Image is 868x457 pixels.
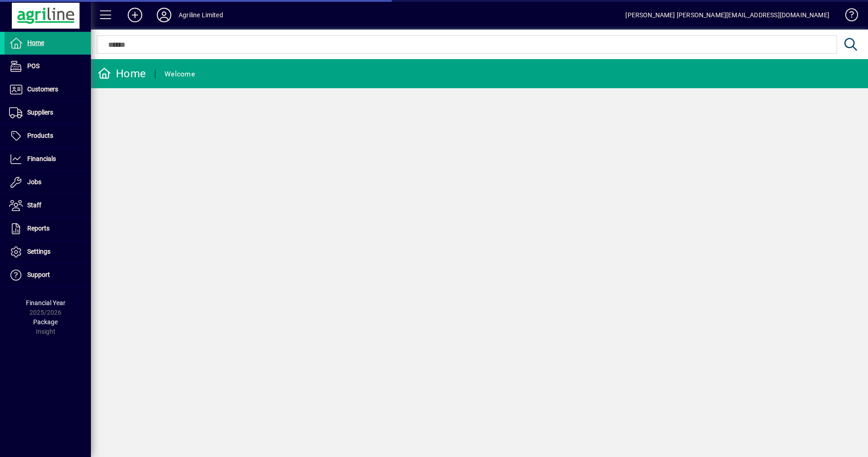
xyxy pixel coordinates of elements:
span: Jobs [27,178,41,186]
a: Jobs [5,171,91,194]
a: Reports [5,217,91,240]
span: POS [27,62,40,70]
span: Financial Year [26,299,65,306]
span: Customers [27,85,58,93]
a: POS [5,55,91,78]
span: Package [33,318,58,326]
span: Products [27,132,53,139]
button: Add [120,7,150,23]
a: Support [5,264,91,286]
a: Settings [5,241,91,263]
a: Knowledge Base [838,2,857,31]
div: Agriline Limited [179,8,223,22]
button: Profile [150,7,179,23]
div: Home [98,66,146,81]
span: Staff [27,201,41,209]
span: Financials [27,155,56,162]
div: Welcome [165,67,195,81]
a: Staff [5,194,91,217]
a: Financials [5,148,91,171]
span: Support [27,271,50,278]
a: Customers [5,78,91,101]
a: Suppliers [5,101,91,124]
a: Products [5,125,91,147]
span: Suppliers [27,109,53,116]
span: Reports [27,225,50,232]
span: Home [27,39,44,46]
div: [PERSON_NAME] [PERSON_NAME][EMAIL_ADDRESS][DOMAIN_NAME] [625,8,829,22]
span: Settings [27,248,50,255]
